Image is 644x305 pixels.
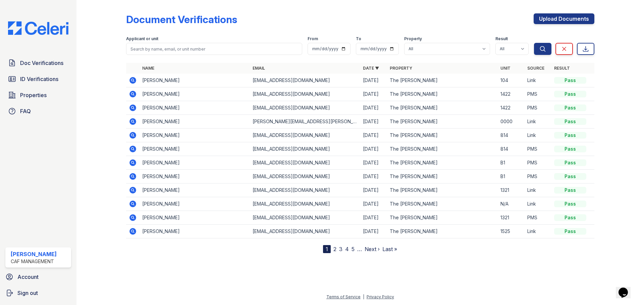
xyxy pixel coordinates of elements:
td: [DATE] [360,129,387,142]
td: [DATE] [360,101,387,115]
td: The [PERSON_NAME] [387,129,497,142]
a: Name [142,66,154,71]
td: Link [525,225,551,238]
td: The [PERSON_NAME] [387,170,497,183]
td: [EMAIL_ADDRESS][DOMAIN_NAME] [250,156,360,170]
td: [PERSON_NAME] [140,129,250,142]
span: Account [17,273,39,281]
span: Doc Verifications [20,59,63,67]
td: Link [525,115,551,129]
td: [PERSON_NAME][EMAIL_ADDRESS][PERSON_NAME][DOMAIN_NAME] [250,115,360,129]
div: Pass [554,201,586,207]
div: Pass [554,104,586,111]
a: Source [527,66,544,71]
a: Upload Documents [534,13,594,24]
td: 1321 [498,183,525,197]
input: Search by name, email, or unit number [126,43,302,55]
td: 104 [498,74,525,87]
td: [EMAIL_ADDRESS][DOMAIN_NAME] [250,225,360,238]
td: [PERSON_NAME] [140,156,250,170]
td: The [PERSON_NAME] [387,101,497,115]
a: Unit [500,66,511,71]
div: Pass [554,132,586,139]
td: [EMAIL_ADDRESS][DOMAIN_NAME] [250,142,360,156]
div: Pass [554,173,586,180]
div: Pass [554,187,586,194]
a: 4 [345,246,349,252]
a: Last » [382,246,397,252]
div: Pass [554,159,586,166]
td: PMS [525,142,551,156]
td: [PERSON_NAME] [140,115,250,129]
a: 2 [333,246,336,252]
td: [PERSON_NAME] [140,183,250,197]
a: Property [390,66,412,71]
td: [EMAIL_ADDRESS][DOMAIN_NAME] [250,87,360,101]
a: 5 [352,246,355,252]
span: Sign out [17,289,38,297]
td: B1 [498,156,525,170]
td: [DATE] [360,156,387,170]
td: 1422 [498,101,525,115]
span: FAQ [20,107,31,115]
a: Doc Verifications [5,56,71,70]
td: Link [525,74,551,87]
span: ID Verifications [20,75,58,83]
td: The [PERSON_NAME] [387,225,497,238]
span: Properties [20,91,47,99]
a: Result [554,66,570,71]
a: Account [3,270,74,284]
td: The [PERSON_NAME] [387,87,497,101]
td: The [PERSON_NAME] [387,115,497,129]
td: PMS [525,156,551,170]
a: 3 [339,246,342,252]
td: PMS [525,211,551,225]
td: [PERSON_NAME] [140,87,250,101]
td: [DATE] [360,183,387,197]
td: PMS [525,87,551,101]
td: [DATE] [360,74,387,87]
div: Pass [554,214,586,221]
a: Next › [365,246,380,252]
td: PMS [525,101,551,115]
td: Link [525,197,551,211]
a: Privacy Policy [367,294,394,299]
td: [DATE] [360,225,387,238]
img: CE_Logo_Blue-a8612792a0a2168367f1c8372b55b34899dd931a85d93a1a3d3e32e68fde9ad4.png [3,21,74,35]
div: | [363,294,364,299]
a: Date ▼ [363,66,379,71]
td: The [PERSON_NAME] [387,197,497,211]
td: 0000 [498,115,525,129]
td: [PERSON_NAME] [140,170,250,183]
a: Email [253,66,265,71]
div: Pass [554,228,586,235]
td: 814 [498,129,525,142]
td: B1 [498,170,525,183]
a: FAQ [5,104,71,118]
a: ID Verifications [5,72,71,86]
td: Link [525,183,551,197]
td: [EMAIL_ADDRESS][DOMAIN_NAME] [250,74,360,87]
div: 1 [323,245,331,253]
td: The [PERSON_NAME] [387,142,497,156]
div: Pass [554,77,586,84]
a: Terms of Service [326,294,361,299]
td: The [PERSON_NAME] [387,74,497,87]
label: Applicant or unit [126,36,158,42]
div: CAF Management [11,258,57,265]
td: N/A [498,197,525,211]
label: Property [404,36,422,42]
a: Sign out [3,286,74,300]
td: The [PERSON_NAME] [387,156,497,170]
td: 1321 [498,211,525,225]
td: 814 [498,142,525,156]
td: [EMAIL_ADDRESS][DOMAIN_NAME] [250,183,360,197]
td: PMS [525,170,551,183]
td: The [PERSON_NAME] [387,211,497,225]
div: Document Verifications [126,13,237,25]
td: [PERSON_NAME] [140,101,250,115]
td: [DATE] [360,115,387,129]
td: [EMAIL_ADDRESS][DOMAIN_NAME] [250,197,360,211]
td: [DATE] [360,170,387,183]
